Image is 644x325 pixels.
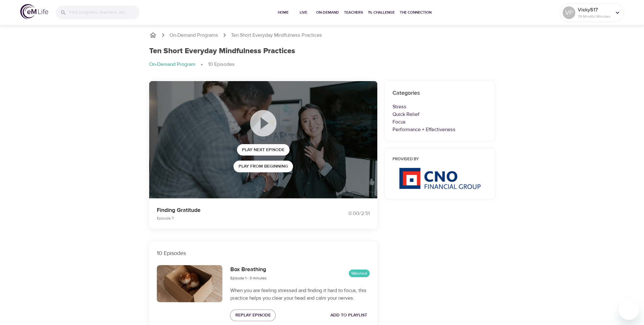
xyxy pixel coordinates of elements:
[157,215,315,221] p: Episode 7
[563,6,575,19] div: VP
[392,111,488,118] p: Quick Relief
[157,206,315,214] p: Finding Gratitude
[578,6,611,14] p: Vicky517
[149,61,495,68] nav: breadcrumb
[392,156,488,163] h6: Provided by
[230,276,266,281] span: Episode 1 - 3 minutes
[230,265,266,274] h6: Box Breathing
[157,249,370,258] p: 10 Episodes
[149,47,295,56] h1: Ten Short Everyday Mindfulness Practices
[392,89,488,98] h6: Categories
[619,300,639,320] iframe: Button to launch messaging window
[237,144,290,156] button: Play Next Episode
[276,9,291,16] span: Home
[349,271,370,277] span: Watched
[149,31,495,39] nav: breadcrumb
[208,61,235,68] p: 10 Episodes
[230,287,369,302] p: When you are feeling stressed and finding it hard to focus, this practice helps you clear your he...
[392,103,488,111] p: Stress
[149,61,195,68] p: On-Demand Program
[344,9,363,16] span: Teachers
[392,118,488,126] p: Focus
[328,309,370,321] button: Add to Playlist
[392,126,488,133] p: Performance + Effectiveness
[399,168,481,189] img: CNO%20logo.png
[231,32,322,39] p: Ten Short Everyday Mindfulness Practices
[230,309,276,321] button: Replay Episode
[235,311,271,319] span: Replay Episode
[20,4,48,19] img: logo
[322,210,370,217] div: 0:00 / 2:51
[239,162,288,170] span: Play from beginning
[400,9,431,16] span: The Connection
[368,9,395,16] span: 1% Challenge
[316,9,339,16] span: On-Demand
[169,32,218,39] a: On-Demand Programs
[242,146,284,154] span: Play Next Episode
[578,14,611,19] p: 79 Mindful Minutes
[233,161,293,172] button: Play from beginning
[296,9,311,16] span: Live
[69,6,139,19] input: Find programs, teachers, etc...
[330,311,367,319] span: Add to Playlist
